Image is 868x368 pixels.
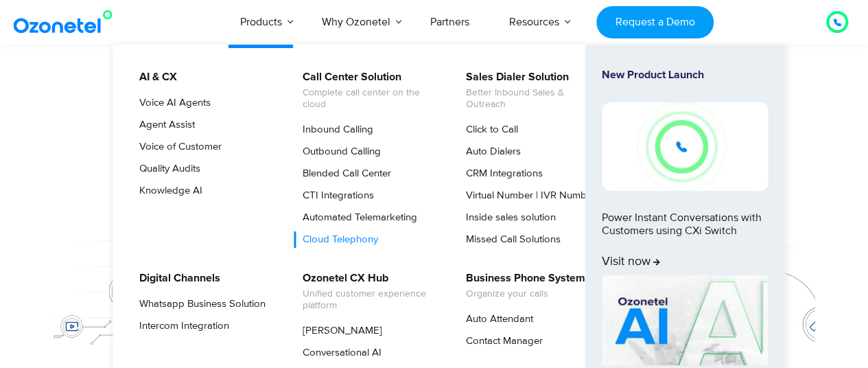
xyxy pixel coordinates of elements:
a: [PERSON_NAME] [294,323,384,339]
a: Missed Call Solutions [457,231,563,248]
a: Virtual Number | IVR Number [457,187,598,204]
a: Voice of Customer [130,139,224,155]
a: Contact Manager [457,333,545,349]
a: CTI Integrations [294,187,376,204]
a: Ozonetel CX HubUnified customer experience platform [294,270,440,314]
a: AI & CX [130,69,179,86]
a: New Product LaunchPower Instant Conversations with Customers using CXi SwitchVisit now [602,69,768,270]
a: Agent Assist [130,117,197,133]
a: Blended Call Center [294,165,393,182]
img: AI [602,275,768,366]
a: Voice AI Agents [130,95,213,111]
a: Whatsapp Business Solution [130,296,268,312]
span: Organize your calls [466,288,585,300]
a: Outbound Calling [294,143,383,160]
span: Unified customer experience platform [303,288,438,312]
a: CRM Integrations [457,165,545,182]
a: Request a Demo [596,6,714,38]
a: Auto Attendant [457,311,535,327]
a: Digital Channels [130,270,222,287]
a: Business Phone SystemOrganize your calls [457,270,587,302]
span: Visit now [602,255,660,270]
a: Intercom Integration [130,318,231,334]
span: Better Inbound Sales & Outreach [466,87,601,111]
span: Complete call center on the cloud [303,87,438,111]
a: Quality Audits [130,161,202,177]
a: Click to Call [457,122,520,138]
a: Call Center SolutionComplete call center on the cloud [294,69,440,113]
a: Inside sales solution [457,209,558,226]
a: Sales Dialer SolutionBetter Inbound Sales & Outreach [457,69,603,113]
a: Automated Telemarketing [294,209,419,226]
a: Cloud Telephony [294,231,380,248]
img: New-Project-17.png [602,102,768,190]
a: Inbound Calling [294,122,375,138]
a: Knowledge AI [130,183,204,199]
div: Turn every conversation into a growth engine for your enterprise. [54,54,815,69]
a: Conversational AI [294,345,384,361]
a: Auto Dialers [457,143,523,160]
